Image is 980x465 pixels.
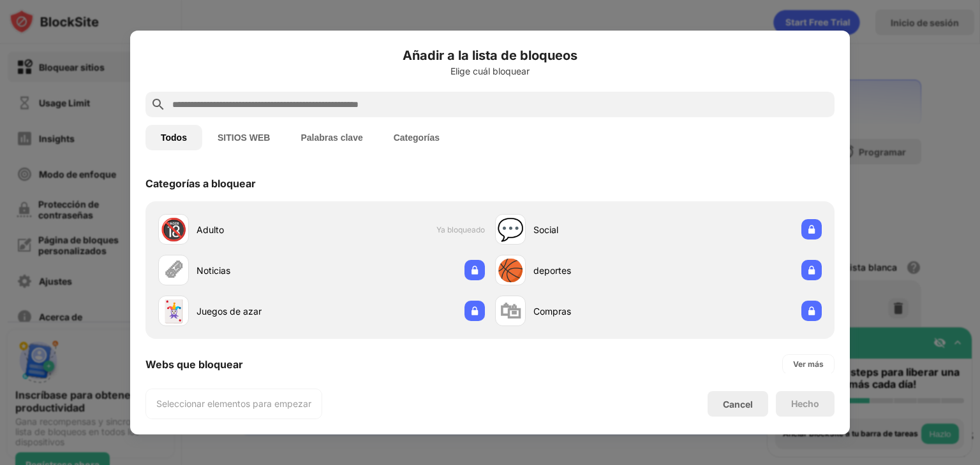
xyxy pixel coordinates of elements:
[163,257,184,283] div: 🗞
[202,125,285,150] button: SITIOS WEB
[145,46,835,65] h6: Añadir a la lista de bloqueos
[436,225,485,234] span: Ya bloqueado
[197,264,322,277] div: Noticias
[497,257,524,283] div: 🏀
[533,264,658,277] div: deportes
[145,358,243,371] div: Webs que bloquear
[533,304,658,318] div: Compras
[145,125,202,150] button: Todos
[156,397,311,410] div: Seleccionar elementos para empezar
[197,223,322,236] div: Adulto
[160,298,187,324] div: 🃏
[497,217,524,243] div: 💬
[500,298,521,324] div: 🛍
[791,399,819,409] div: Hecho
[533,223,658,236] div: Social
[793,358,824,371] div: Ver más
[723,399,753,410] div: Cancel
[378,125,455,150] button: Categorías
[197,304,322,318] div: Juegos de azar
[151,97,166,112] img: search.svg
[160,217,187,243] div: 🔞
[285,125,378,150] button: Palabras clave
[145,66,835,76] div: Elige cuál bloquear
[145,177,256,190] div: Categorías a bloquear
